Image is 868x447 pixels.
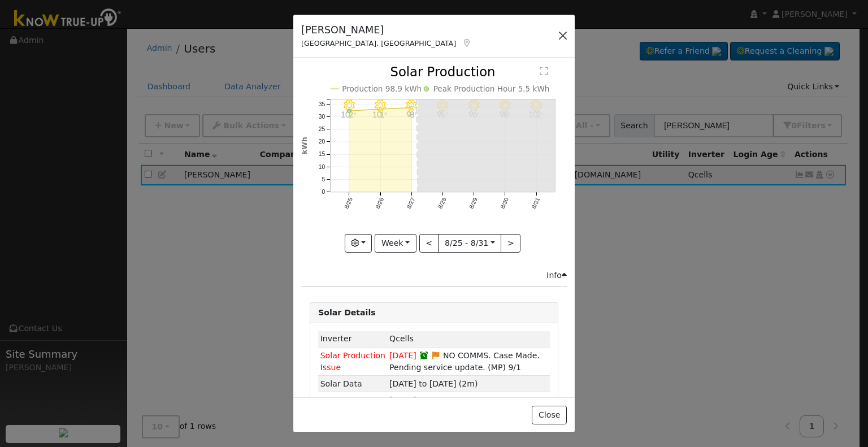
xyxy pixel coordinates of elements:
td: Inverter [318,331,387,348]
circle: onclick="" [348,109,351,112]
text: kWh [301,137,309,155]
i: 8/25 - Clear [344,100,355,111]
text: 5 [322,176,325,183]
text:  [540,66,548,76]
circle: onclick="" [410,107,413,109]
td: PTO Date [318,392,387,409]
span: [DATE] to [DATE] (2m) [389,379,478,388]
text: 10 [319,164,325,170]
p: 101° [370,111,390,118]
text: 8/25 [344,197,354,210]
button: Week [375,234,416,253]
text: 8/30 [500,197,510,210]
text: 8/27 [406,197,416,210]
i: 8/26 - Clear [375,100,386,111]
text: 25 [319,126,325,132]
h5: [PERSON_NAME] [301,23,472,37]
div: Info [546,270,567,281]
td: Solar Data [318,376,387,392]
text: 20 [319,139,325,145]
a: Snoozed until 09/08/2025 [419,351,429,360]
a: Map [462,38,472,47]
p: 98° [401,111,422,118]
text: 0 [322,189,325,195]
button: 8/25 - 8/31 [438,234,501,253]
text: 8/29 [468,197,479,210]
i: Edit Issue [431,351,441,359]
text: 8/26 [375,197,385,210]
strong: Solar Details [318,308,375,317]
text: 35 [319,101,325,107]
span: Solar Production Issue [320,351,385,372]
button: < [419,234,439,253]
text: Production 98.9 kWh [342,85,422,94]
i: 8/27 - Clear [406,100,417,111]
text: 8/28 [437,197,448,210]
text: Solar Production [390,64,496,79]
button: > [501,234,520,253]
span: [DATE] [389,396,416,405]
p: 102° [339,111,359,118]
span: ID: 1453, authorized: 07/28/25 [389,334,414,343]
span: [DATE] [389,351,416,360]
text: 15 [319,151,325,158]
text: Peak Production Hour 5.5 kWh [433,85,550,94]
circle: onclick="" [379,108,381,110]
text: 30 [319,114,325,120]
span: [GEOGRAPHIC_DATA], [GEOGRAPHIC_DATA] [301,39,456,47]
button: Close [532,406,566,425]
span: NO COMMS. Case Made. Pending service update. (MP) 9/1 [389,351,540,372]
text: 8/31 [531,197,541,210]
